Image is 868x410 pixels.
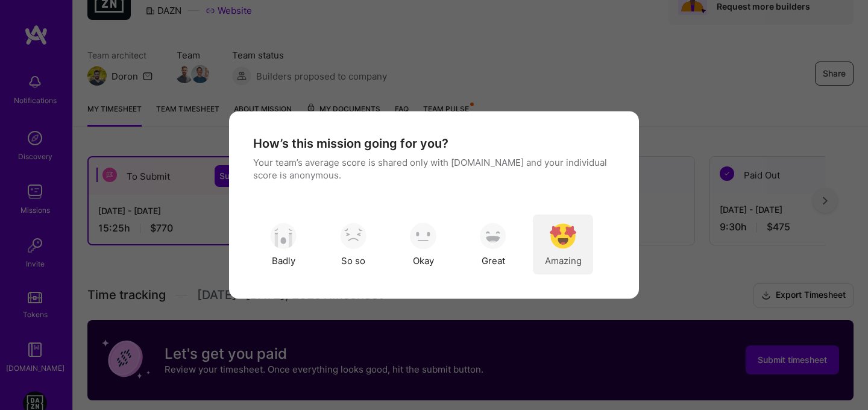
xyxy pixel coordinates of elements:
span: Great [482,254,505,266]
span: Badly [272,254,295,266]
span: Amazing [545,254,582,266]
img: soso [270,222,297,249]
img: soso [410,222,436,249]
div: modal [229,112,639,299]
span: So so [341,254,365,266]
img: soso [480,222,506,249]
img: soso [550,222,576,249]
span: Okay [413,254,434,266]
h4: How’s this mission going for you? [253,136,448,151]
img: soso [340,222,366,249]
p: Your team’s average score is shared only with [DOMAIN_NAME] and your individual score is anonymous. [253,156,615,181]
